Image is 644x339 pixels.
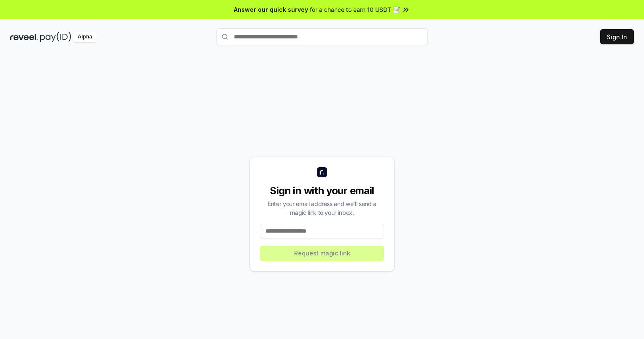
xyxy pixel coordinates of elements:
div: Alpha [73,32,97,42]
img: pay_id [40,32,71,42]
img: reveel_dark [10,32,38,42]
button: Sign In [600,29,634,44]
span: Answer our quick survey [234,5,308,14]
img: logo_small [317,167,327,177]
div: Sign in with your email [260,184,384,198]
span: for a chance to earn 10 USDT 📝 [310,5,400,14]
div: Enter your email address and we’ll send a magic link to your inbox. [260,199,384,217]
